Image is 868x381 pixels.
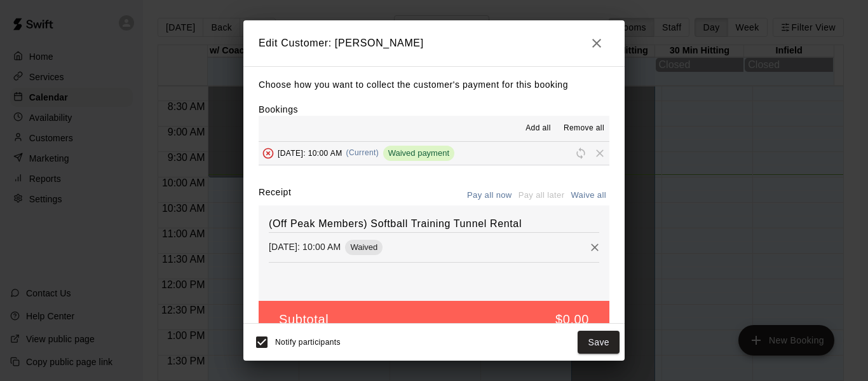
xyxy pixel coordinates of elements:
button: Save [578,331,620,354]
span: Remove [590,148,609,157]
span: (Current) [346,148,379,157]
button: Remove [585,238,604,257]
p: Choose how you want to collect the customer's payment for this booking [259,77,609,93]
label: Receipt [259,186,291,205]
button: Add all [518,118,559,139]
button: Remove all [559,118,609,139]
button: To be removed[DATE]: 10:00 AM(Current)Waived paymentRescheduleRemove [259,142,609,165]
p: [DATE]: 10:00 AM [269,240,341,253]
span: Add all [526,122,551,135]
span: Waived [345,242,383,252]
button: Waive all [567,186,609,205]
h5: Subtotal [279,311,329,328]
span: To be removed [259,148,278,157]
h5: $0.00 [555,311,589,328]
span: [DATE]: 10:00 AM [278,148,342,157]
span: Reschedule [571,148,590,157]
span: Remove all [564,122,604,135]
h2: Edit Customer: [PERSON_NAME] [243,20,625,66]
label: Bookings [259,104,298,114]
span: Notify participants [275,338,341,347]
h6: (Off Peak Members) Softball Training Tunnel Rental [269,216,599,232]
button: Pay all now [464,186,515,205]
span: Waived payment [383,148,454,158]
